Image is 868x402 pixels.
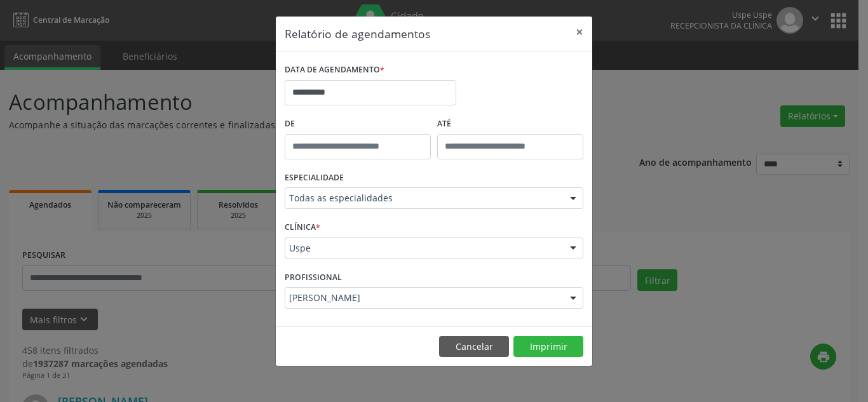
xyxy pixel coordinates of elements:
[439,336,509,358] button: Cancelar
[285,25,430,42] h5: Relatório de agendamentos
[285,267,342,287] label: PROFISSIONAL
[567,17,592,48] button: Close
[513,336,583,358] button: Imprimir
[289,192,557,204] span: Todas as especialidades
[285,168,344,188] label: ESPECIALIDADE
[289,242,557,255] span: Uspe
[285,114,431,134] label: De
[285,60,384,80] label: DATA DE AGENDAMENTO
[285,218,320,238] label: CLÍNICA
[437,114,583,134] label: ATÉ
[289,291,557,304] span: [PERSON_NAME]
